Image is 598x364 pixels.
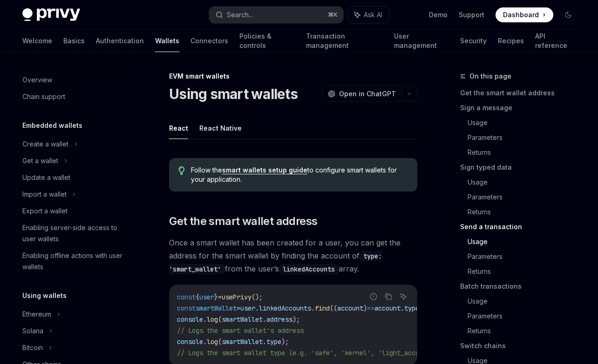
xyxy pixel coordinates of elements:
span: smartWallet [222,315,263,324]
a: Parameters [468,309,583,324]
span: user [240,304,255,312]
div: Enabling server-side access to user wallets [22,222,129,245]
span: account [374,304,401,312]
a: Get the smart wallet address [460,86,583,100]
a: Enabling server-side access to user wallets [15,219,134,247]
span: ( [218,338,222,346]
a: User management [394,30,448,52]
span: type [266,338,281,346]
span: . [203,338,207,346]
button: Report incorrect code [367,291,380,303]
div: Ethereum [22,309,51,320]
span: Once a smart wallet has been created for a user, you can get the address for the smart wallet by ... [169,236,417,275]
div: Bitcoin [22,342,43,353]
button: React Native [199,117,242,139]
a: Returns [468,264,583,279]
button: Ask AI [348,7,389,23]
span: Ask AI [364,10,382,20]
span: => [367,304,374,312]
div: Import a wallet [22,189,67,200]
div: Search... [227,9,253,20]
span: Get the smart wallet address [169,214,317,229]
span: find [315,304,330,312]
a: API reference [535,30,576,52]
span: address [266,315,292,324]
span: const [177,304,196,312]
div: Get a wallet [22,155,58,166]
a: Switch chains [460,338,583,353]
span: smartWallet [222,338,263,346]
button: Open in ChatGPT [322,86,401,102]
span: type [404,304,419,312]
a: Returns [468,145,583,160]
a: Update a wallet [15,169,134,186]
a: Usage [468,115,583,130]
span: usePrivy [222,293,251,301]
span: linkedAccounts [259,304,311,312]
span: ) [363,304,367,312]
a: Dashboard [496,7,553,22]
a: Chain support [15,88,134,105]
span: log [207,315,218,324]
span: account [337,304,363,312]
span: On this page [469,71,511,82]
span: // Logs the smart wallet's address [177,326,304,335]
span: ); [292,315,300,324]
span: = [237,304,240,312]
h5: Using wallets [22,290,67,301]
a: Usage [468,175,583,190]
h1: Using smart wallets [169,86,298,102]
a: Support [459,10,484,20]
span: Open in ChatGPT [339,89,396,99]
span: ⌘ K [328,11,338,19]
span: console [177,338,203,346]
div: Overview [22,74,52,86]
button: React [169,117,188,139]
a: Welcome [22,30,52,52]
span: } [214,293,218,301]
span: const [177,293,196,301]
span: Dashboard [503,10,539,20]
a: Security [460,30,487,52]
a: Usage [468,294,583,309]
span: . [311,304,315,312]
a: Parameters [468,190,583,205]
span: . [263,338,266,346]
a: Export a wallet [15,203,134,219]
a: Connectors [190,30,228,52]
span: console [177,315,203,324]
span: . [255,304,259,312]
a: Authentication [96,30,144,52]
span: . [263,315,266,324]
span: user [199,293,214,301]
a: Parameters [468,130,583,145]
a: Sign a message [460,100,583,115]
button: Toggle dark mode [561,7,576,22]
a: Policies & controls [239,30,295,52]
span: (); [251,293,263,301]
a: Parameters [468,249,583,264]
span: ( [218,315,222,324]
a: Send a transaction [460,219,583,234]
a: Transaction management [306,30,383,52]
a: Sign typed data [460,160,583,175]
span: ); [281,338,289,346]
a: Batch transactions [460,279,583,294]
span: log [207,338,218,346]
img: dark logo [22,8,80,21]
a: Basics [63,30,85,52]
div: Chain support [22,91,65,102]
svg: Tip [178,166,185,175]
a: Returns [468,205,583,219]
a: Enabling offline actions with user wallets [15,247,134,275]
span: (( [330,304,337,312]
div: Export a wallet [22,205,68,217]
span: smartWallet [196,304,237,312]
div: Enabling offline actions with user wallets [22,250,129,272]
code: linkedAccounts [279,264,339,274]
a: Overview [15,72,134,88]
h5: Embedded wallets [22,120,82,131]
a: Returns [468,324,583,338]
a: smart wallets setup guide [222,166,307,174]
div: Create a wallet [22,139,68,150]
